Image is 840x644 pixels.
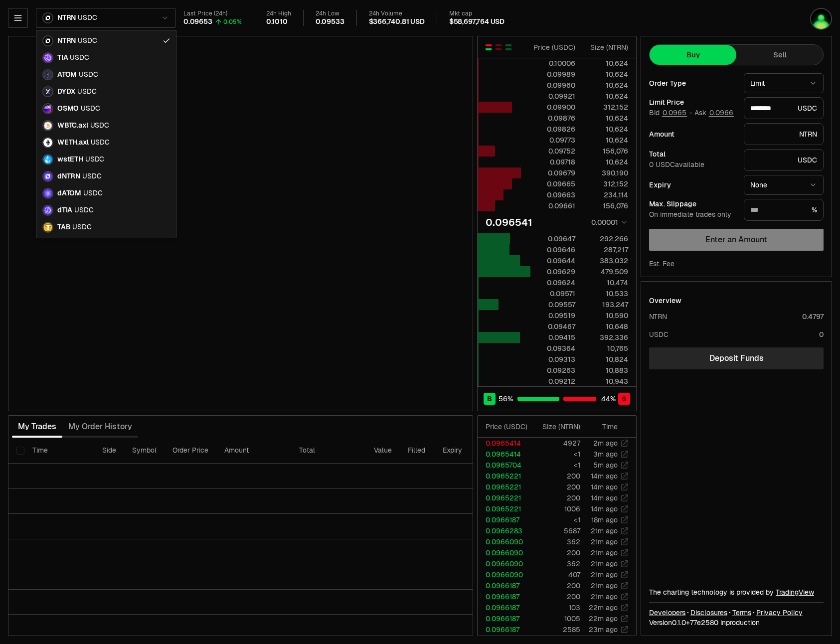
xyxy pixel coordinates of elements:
span: dNTRN [57,172,80,181]
img: TAB Logo [43,223,52,232]
span: NTRN [57,36,76,45]
span: USDC [79,70,98,79]
img: NTRN Logo [43,36,52,45]
span: OSMO [57,104,79,113]
span: wstETH [57,155,83,164]
img: dTIA Logo [43,206,52,215]
span: TIA [57,53,68,62]
span: USDC [72,223,91,232]
span: USDC [91,138,110,147]
span: USDC [82,172,101,181]
span: TAB [57,223,70,232]
span: dTIA [57,206,72,215]
span: USDC [74,206,93,215]
span: WETH.axl [57,138,89,147]
img: OSMO Logo [43,104,52,113]
span: WBTC.axl [57,121,88,130]
img: WETH.axl Logo [43,138,52,147]
span: USDC [78,36,97,45]
img: ATOM Logo [43,70,52,79]
img: wstETH Logo [43,155,52,164]
span: USDC [90,121,109,130]
img: DYDX Logo [43,87,52,96]
img: dATOM Logo [43,189,52,198]
span: USDC [83,189,102,198]
span: USDC [85,155,104,164]
img: WBTC.axl Logo [43,121,52,130]
img: dNTRN Logo [43,172,52,181]
span: USDC [70,53,89,62]
span: USDC [77,87,96,96]
span: ATOM [57,70,77,79]
span: dATOM [57,189,81,198]
span: DYDX [57,87,75,96]
span: USDC [81,104,100,113]
img: TIA Logo [43,53,52,62]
